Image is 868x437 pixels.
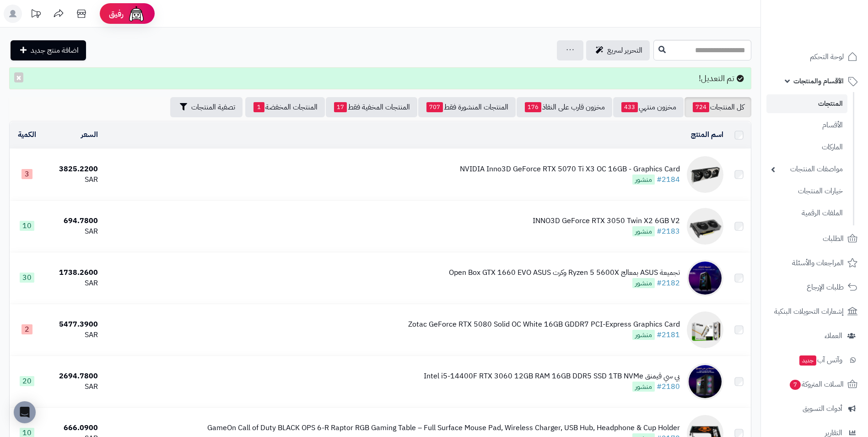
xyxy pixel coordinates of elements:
div: 1738.2600 [48,268,98,278]
div: Open Intercom Messenger [14,401,36,423]
a: #2184 [657,174,680,185]
img: Zotac GeForce RTX 5080 Solid OC White 16GB GDDR7 PCI-Express Graphics Card [687,311,723,348]
span: وآتس آب [798,354,842,366]
span: تصفية المنتجات [191,102,235,113]
span: جديد [799,355,816,366]
span: 707 [426,102,443,112]
span: 433 [621,102,638,112]
span: منشور [632,330,655,340]
span: أدوات التسويق [803,402,842,415]
a: التحرير لسريع [586,40,650,60]
a: تحديثات المنصة [24,5,47,25]
span: إشعارات التحويلات البنكية [774,305,844,318]
a: مواصفات المنتجات [766,159,847,179]
div: 5477.3900 [48,319,98,330]
span: اضافة منتج جديد [31,45,79,56]
a: #2182 [657,278,680,289]
div: 666.0900 [48,423,98,433]
a: السعر [81,129,98,140]
span: 1 [253,102,264,112]
span: الطلبات [823,232,844,245]
a: اسم المنتج [691,129,723,140]
div: بي سي قيمنق Intel i5-14400F RTX 3060 12GB RAM 16GB DDR5 SSD 1TB NVMe [424,371,680,382]
span: منشور [632,226,655,236]
span: 176 [525,102,541,112]
span: 10 [20,221,34,231]
div: SAR [48,226,98,237]
div: 2694.7800 [48,371,98,382]
span: العملاء [825,329,842,342]
div: SAR [48,175,98,185]
button: تصفية المنتجات [170,97,243,117]
span: رفيق [109,8,124,19]
img: بي سي قيمنق Intel i5-14400F RTX 3060 12GB RAM 16GB DDR5 SSD 1TB NVMe [687,363,723,400]
a: كل المنتجات724 [685,97,751,117]
button: × [14,72,23,82]
span: التحرير لسريع [607,45,642,56]
a: المنتجات [766,94,847,113]
div: Zotac GeForce RTX 5080 Solid OC White 16GB GDDR7 PCI-Express Graphics Card [408,319,680,330]
div: SAR [48,278,98,289]
div: GameOn Call of Duty BLACK OPS 6-R Raptor RGB Gaming Table – Full Surface Mouse Pad, Wireless Char... [207,423,680,433]
a: إشعارات التحويلات البنكية [766,300,863,322]
a: المنتجات المخفضة1 [245,97,325,117]
div: SAR [48,382,98,392]
img: ai-face.png [127,5,146,23]
span: الأقسام والمنتجات [793,75,844,87]
div: SAR [48,330,98,340]
div: تم التعديل! [9,67,751,89]
a: خيارات المنتجات [766,181,847,201]
span: 30 [20,273,34,283]
span: المراجعات والأسئلة [792,257,844,269]
a: #2183 [657,226,680,237]
a: #2181 [657,329,680,340]
span: 20 [20,376,34,386]
a: الماركات [766,137,847,157]
span: منشور [632,382,655,392]
a: السلات المتروكة7 [766,373,863,395]
span: منشور [632,278,655,288]
a: الأقسام [766,115,847,135]
img: INNO3D GeForce RTX 3050 Twin X2 6GB V2 [687,208,723,245]
span: 17 [334,102,347,112]
a: المنتجات المنشورة فقط707 [418,97,516,117]
a: لوحة التحكم [766,46,863,68]
a: مخزون قارب على النفاذ176 [517,97,612,117]
div: 3825.2200 [48,164,98,175]
span: 2 [22,324,32,334]
a: المراجعات والأسئلة [766,252,863,274]
span: طلبات الإرجاع [807,281,844,294]
a: مخزون منتهي433 [613,97,684,117]
span: السلات المتروكة [789,378,844,391]
div: 694.7800 [48,216,98,226]
a: الملفات الرقمية [766,203,847,223]
span: 724 [693,102,709,112]
a: اضافة منتج جديد [11,40,86,60]
a: #2180 [657,381,680,392]
div: تجميعة ASUS بمعالج Ryzen 5 5600X وكرت Open Box GTX 1660 EVO ASUS [449,268,680,278]
div: INNO3D GeForce RTX 3050 Twin X2 6GB V2 [533,216,680,226]
img: تجميعة ASUS بمعالج Ryzen 5 5600X وكرت Open Box GTX 1660 EVO ASUS [687,260,723,296]
a: وآتس آبجديد [766,349,863,371]
a: طلبات الإرجاع [766,276,863,298]
span: 7 [790,380,801,390]
img: NVIDIA Inno3D GeForce RTX 5070 Ti X3 OC 16GB - Graphics Card [687,156,723,193]
span: لوحة التحكم [810,50,844,63]
a: المنتجات المخفية فقط17 [326,97,417,117]
span: منشور [632,175,655,185]
img: logo-2.png [806,25,859,44]
div: NVIDIA Inno3D GeForce RTX 5070 Ti X3 OC 16GB - Graphics Card [460,164,680,175]
span: 3 [22,169,32,179]
a: الكمية [18,129,36,140]
a: الطلبات [766,228,863,250]
a: العملاء [766,325,863,347]
a: أدوات التسويق [766,398,863,420]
